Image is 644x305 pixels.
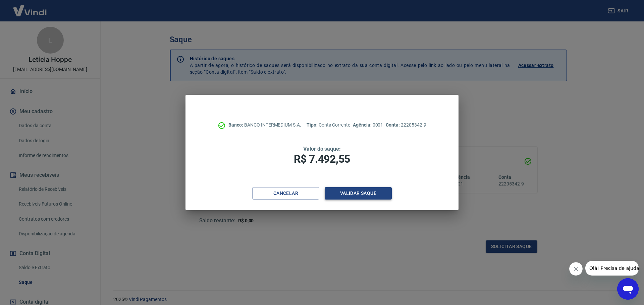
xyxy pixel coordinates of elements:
[307,122,350,129] p: Conta Corrente
[228,122,301,129] p: BANCO INTERMEDIUM S.A.
[386,122,401,128] span: Conta:
[353,122,383,129] p: 0001
[353,122,373,128] span: Agência:
[386,122,426,129] p: 22205342-9
[585,261,639,276] iframe: Mensagem da empresa
[228,122,244,128] span: Banco:
[617,278,639,300] iframe: Botão para abrir a janela de mensagens
[325,187,392,200] button: Validar saque
[252,187,319,200] button: Cancelar
[307,122,319,128] span: Tipo:
[294,153,350,165] span: R$ 7.492,55
[4,5,56,10] span: Olá! Precisa de ajuda?
[569,262,583,276] iframe: Fechar mensagem
[303,146,341,152] span: Valor do saque:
